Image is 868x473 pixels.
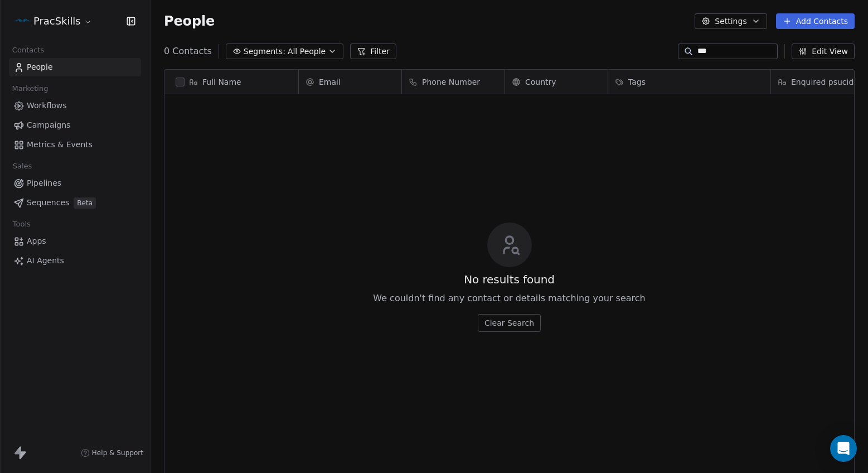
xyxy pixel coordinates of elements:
[299,70,401,94] div: Email
[27,61,53,73] span: People
[7,42,49,59] span: Contacts
[27,177,61,189] span: Pipelines
[27,255,64,267] span: AI Agents
[373,292,645,305] span: We couldn't find any contact or details matching your search
[695,13,767,29] button: Settings
[8,216,35,233] span: Tools
[92,448,143,457] span: Help & Support
[13,12,95,31] button: PracSkills
[628,76,646,88] span: Tags
[525,76,556,88] span: Country
[27,197,69,209] span: Sequences
[9,252,141,270] a: AI Agents
[478,314,541,332] button: Clear Search
[27,139,93,151] span: Metrics & Events
[792,44,855,59] button: Edit View
[164,94,299,459] div: grid
[288,46,326,57] span: All People
[27,100,67,112] span: Workflows
[9,96,141,115] a: Workflows
[27,119,70,131] span: Campaigns
[16,15,29,28] img: PracSkills%20Email%20Display%20Picture.png
[319,76,341,88] span: Email
[164,13,215,30] span: People
[830,435,857,462] div: Open Intercom Messenger
[244,46,285,57] span: Segments:
[791,76,854,88] span: Enquired psucid
[9,116,141,134] a: Campaigns
[9,174,141,192] a: Pipelines
[350,44,396,59] button: Filter
[81,448,143,457] a: Help & Support
[202,76,241,88] span: Full Name
[402,70,505,94] div: Phone Number
[464,272,555,287] span: No results found
[776,13,855,29] button: Add Contacts
[164,45,212,58] span: 0 Contacts
[9,136,141,154] a: Metrics & Events
[608,70,770,94] div: Tags
[8,158,37,175] span: Sales
[9,58,141,76] a: People
[7,80,53,97] span: Marketing
[74,197,96,209] span: Beta
[422,76,480,88] span: Phone Number
[33,14,81,28] span: PracSkills
[27,235,46,247] span: Apps
[505,70,608,94] div: Country
[9,194,141,212] a: SequencesBeta
[164,70,298,94] div: Full Name
[9,232,141,250] a: Apps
